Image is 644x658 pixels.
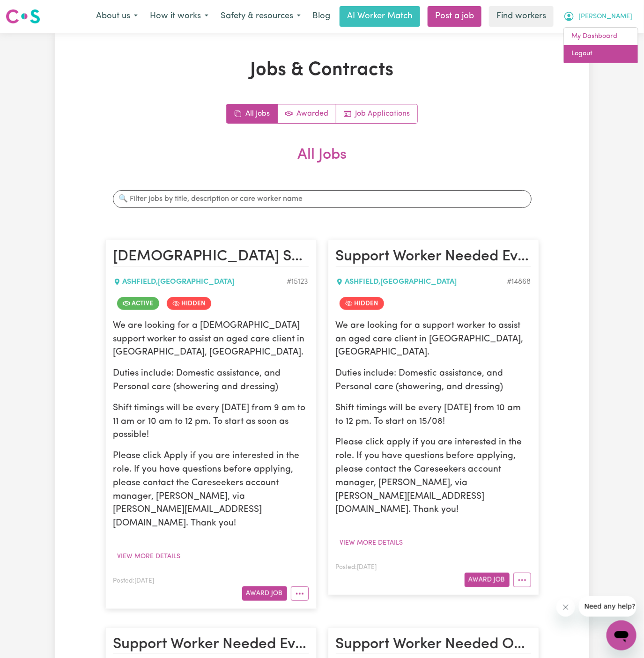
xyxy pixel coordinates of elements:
[291,586,309,601] button: More options
[579,596,637,617] iframe: Message from company
[336,104,417,123] a: Job applications
[336,636,531,654] h2: Support Worker Needed ONE-OFF on 16/07 in Ashfield, NSW
[564,45,638,63] a: Logout
[6,6,40,27] a: Careseekers logo
[336,248,531,266] h2: Support Worker Needed Every Friday In Ashfield, NSW
[167,297,211,310] span: Job is hidden
[428,6,481,27] a: Post a job
[507,276,531,288] div: Job ID #14868
[113,402,309,442] p: Shift timings will be every [DATE] from 9 am to 11 am or 10 am to 12 pm. To start as soon as poss...
[113,248,309,266] h2: Female Support Worker Needed In Ashfield, NSW
[489,6,554,27] a: Find workers
[117,297,159,310] span: Job is active
[307,6,336,27] a: Blog
[113,450,309,531] p: Please click Apply if you are interested in the role. If you have questions before applying, plea...
[113,319,309,360] p: We are looking for a [DEMOGRAPHIC_DATA] support worker to assist an aged care client in [GEOGRAPH...
[242,586,287,601] button: Award Job
[113,190,532,208] input: 🔍 Filter jobs by title, description or care worker name
[144,7,215,26] button: How it works
[113,578,155,584] span: Posted: [DATE]
[6,8,40,25] img: Careseekers logo
[340,297,384,310] span: Job is hidden
[513,573,531,587] button: More options
[336,436,531,517] p: Please click apply if you are interested in the role. If you have questions before applying, plea...
[578,12,632,22] span: [PERSON_NAME]
[105,59,539,81] h1: Jobs & Contracts
[287,276,309,288] div: Job ID #15123
[336,276,507,288] div: ASHFIELD , [GEOGRAPHIC_DATA]
[113,549,185,564] button: View more details
[465,573,510,587] button: Award Job
[90,7,144,26] button: About us
[215,7,307,26] button: Safety & resources
[113,367,309,394] p: Duties include: Domestic assistance, and Personal care (showering and dressing)
[227,104,278,123] a: All jobs
[278,104,336,123] a: Active jobs
[113,636,309,654] h2: Support Worker Needed Every Friday In Ashfield, NSW
[113,276,287,288] div: ASHFIELD , [GEOGRAPHIC_DATA]
[564,28,638,45] a: My Dashboard
[556,598,575,617] iframe: Close message
[557,7,638,26] button: My Account
[336,367,531,394] p: Duties include: Domestic assistance, and Personal care (showering, and dressing)
[336,536,407,550] button: View more details
[336,402,531,429] p: Shift timings will be every [DATE] from 10 am to 12 pm. To start on 15/08!
[607,621,637,651] iframe: Button to launch messaging window
[336,564,377,570] span: Posted: [DATE]
[563,27,638,63] div: My Account
[105,146,539,179] h2: All Jobs
[336,319,531,360] p: We are looking for a support worker to assist an aged care client in [GEOGRAPHIC_DATA], [GEOGRAPH...
[340,6,420,27] a: AI Worker Match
